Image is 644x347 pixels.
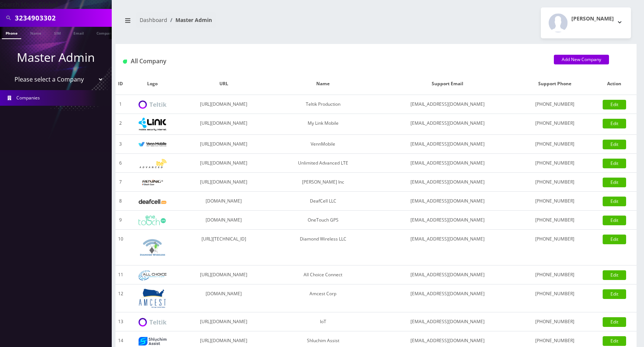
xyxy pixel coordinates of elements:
th: Name [269,73,377,95]
td: [PHONE_NUMBER] [518,284,592,312]
td: Teltik Production [269,95,377,114]
td: [PHONE_NUMBER] [518,211,592,230]
th: URL [179,73,269,95]
td: Unlimited Advanced LTE [269,154,377,173]
td: 7 [115,173,126,192]
td: 10 [115,230,126,265]
img: Amcest Corp [139,288,166,308]
a: Edit [603,178,626,187]
td: [PHONE_NUMBER] [518,230,592,265]
th: Action [592,73,637,95]
img: IoT [139,318,166,327]
td: [PHONE_NUMBER] [518,173,592,192]
td: OneTouch GPS [269,211,377,230]
td: 8 [115,192,126,211]
a: Edit [603,270,626,280]
td: DeafCell LLC [269,192,377,211]
td: [PHONE_NUMBER] [518,114,592,135]
td: [EMAIL_ADDRESS][DOMAIN_NAME] [377,114,518,135]
td: [URL][DOMAIN_NAME] [179,114,269,135]
td: 13 [115,312,126,331]
img: My Link Mobile [139,118,166,131]
img: DeafCell LLC [139,199,166,204]
a: Edit [603,216,626,225]
nav: breadcrumb [121,12,371,34]
td: [EMAIL_ADDRESS][DOMAIN_NAME] [377,265,518,284]
th: Support Email [377,73,518,95]
a: Dashboard [140,16,167,23]
a: Email [70,27,88,38]
td: [URL][DOMAIN_NAME] [179,135,269,154]
td: [URL][DOMAIN_NAME] [179,154,269,173]
td: [PHONE_NUMBER] [518,312,592,331]
td: [PHONE_NUMBER] [518,135,592,154]
img: Diamond Wireless LLC [139,233,166,261]
th: ID [115,73,126,95]
img: Teltik Production [139,101,166,109]
td: [URL][DOMAIN_NAME] [179,312,269,331]
a: Name [26,27,45,38]
td: [URL][DOMAIN_NAME] [179,95,269,114]
a: Edit [603,140,626,149]
td: [EMAIL_ADDRESS][DOMAIN_NAME] [377,154,518,173]
td: [DOMAIN_NAME] [179,211,269,230]
td: [PHONE_NUMBER] [518,154,592,173]
td: VennMobile [269,135,377,154]
img: All Choice Connect [139,270,166,280]
td: [EMAIL_ADDRESS][DOMAIN_NAME] [377,284,518,312]
td: [DOMAIN_NAME] [179,192,269,211]
a: Edit [603,100,626,109]
a: Edit [603,235,626,244]
td: 1 [115,95,126,114]
th: Support Phone [518,73,592,95]
a: Phone [2,27,21,39]
li: Master Admin [167,16,212,24]
a: SIM [50,27,64,38]
img: Shluchim Assist [139,337,166,346]
td: [EMAIL_ADDRESS][DOMAIN_NAME] [377,95,518,114]
strong: Global [38,0,58,9]
img: All Company [123,60,127,64]
h2: [PERSON_NAME] [571,16,614,22]
span: Companies [16,95,40,101]
a: Edit [603,159,626,168]
td: 2 [115,114,126,135]
img: VennMobile [139,142,166,147]
td: [PHONE_NUMBER] [518,95,592,114]
td: [DOMAIN_NAME] [179,284,269,312]
td: 12 [115,284,126,312]
td: [EMAIL_ADDRESS][DOMAIN_NAME] [377,173,518,192]
td: [PERSON_NAME] Inc [269,173,377,192]
img: Rexing Inc [139,179,166,186]
td: 3 [115,135,126,154]
button: [PERSON_NAME] [541,7,631,38]
td: [EMAIL_ADDRESS][DOMAIN_NAME] [377,312,518,331]
td: [PHONE_NUMBER] [518,192,592,211]
h1: All Company [123,58,543,65]
a: Edit [603,336,626,346]
td: [EMAIL_ADDRESS][DOMAIN_NAME] [377,211,518,230]
td: [URL][TECHNICAL_ID] [179,230,269,265]
td: [EMAIL_ADDRESS][DOMAIN_NAME] [377,192,518,211]
input: Search All Companies [15,11,110,25]
td: All Choice Connect [269,265,377,284]
td: [EMAIL_ADDRESS][DOMAIN_NAME] [377,230,518,265]
img: Unlimited Advanced LTE [139,159,166,168]
a: Edit [603,317,626,327]
td: [URL][DOMAIN_NAME] [179,265,269,284]
a: Company [93,27,118,38]
td: My Link Mobile [269,114,377,135]
a: Edit [603,119,626,128]
td: IoT [269,312,377,331]
td: 6 [115,154,126,173]
td: Diamond Wireless LLC [269,230,377,265]
img: OneTouch GPS [139,216,166,225]
a: Add New Company [554,55,609,64]
td: [PHONE_NUMBER] [518,265,592,284]
td: [URL][DOMAIN_NAME] [179,173,269,192]
td: Amcest Corp [269,284,377,312]
td: [EMAIL_ADDRESS][DOMAIN_NAME] [377,135,518,154]
td: 11 [115,265,126,284]
th: Logo [126,73,179,95]
a: Edit [603,197,626,206]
